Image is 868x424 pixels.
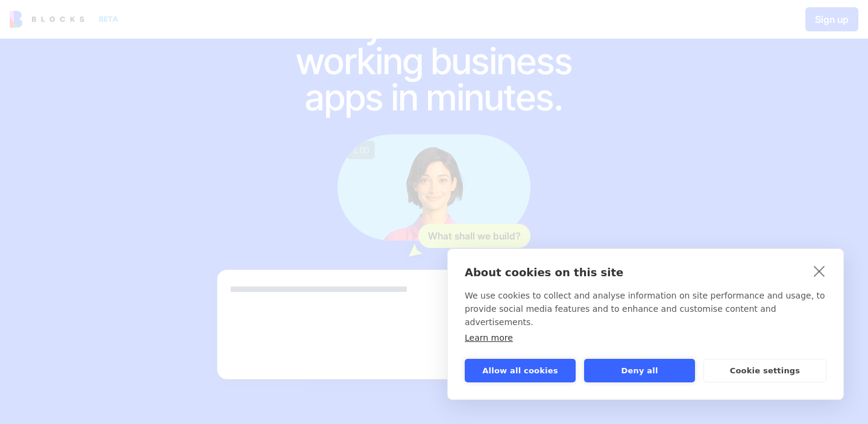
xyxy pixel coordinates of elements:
button: Allow all cookies [465,359,576,382]
strong: About cookies on this site [465,266,623,279]
a: Learn more [465,333,513,343]
button: Deny all [584,359,695,382]
a: close [810,261,829,280]
p: We use cookies to collect and analyse information on site performance and usage, to provide socia... [465,289,826,329]
button: Cookie settings [703,359,826,382]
